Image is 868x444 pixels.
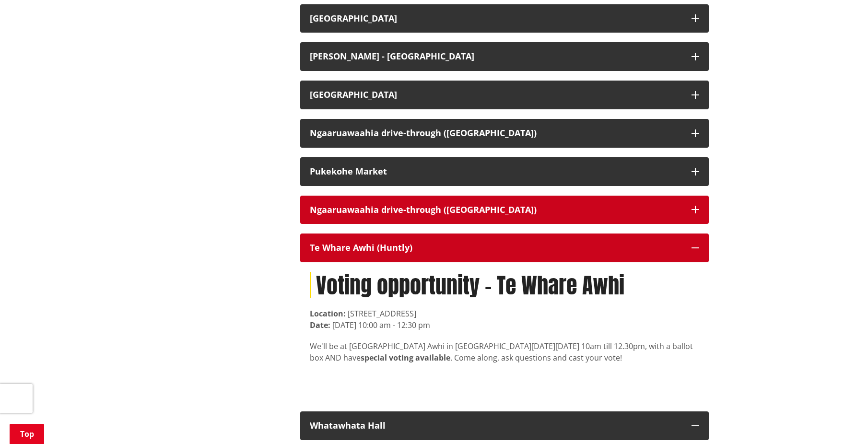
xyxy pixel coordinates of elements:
[310,272,699,298] h1: Voting opportunity - Te Whare Awhi
[310,129,682,138] div: Ngaaruawaahia drive-through ([GEOGRAPHIC_DATA])
[300,234,709,262] button: Te Whare Awhi (Huntly)
[310,14,682,23] div: [GEOGRAPHIC_DATA]
[300,81,709,109] button: [GEOGRAPHIC_DATA]
[310,90,682,100] div: [GEOGRAPHIC_DATA]
[300,119,709,148] button: Ngaaruawaahia drive-through ([GEOGRAPHIC_DATA])
[310,243,682,253] div: Te Whare Awhi (Huntly)
[348,308,416,319] span: [STREET_ADDRESS]
[310,308,346,319] strong: Location:
[310,320,330,330] strong: Date:
[361,352,450,363] strong: special voting available
[310,340,699,363] div: We'll be at [GEOGRAPHIC_DATA] Awhi in [GEOGRAPHIC_DATA]
[310,205,682,215] div: Ngaaruawaahia drive-through ([GEOGRAPHIC_DATA])
[824,404,858,438] iframe: Messenger Launcher
[300,411,709,440] button: Whatawhata Hall
[310,167,682,176] div: Pukekohe Market
[310,52,682,61] div: [PERSON_NAME] - [GEOGRAPHIC_DATA]
[310,341,693,363] span: [DATE][DATE] 10am till 12.30pm, with a ballot box AND have . Come along, ask questions and cast y...
[300,157,709,186] button: Pukekohe Market
[310,421,682,431] div: Whatawhata Hall
[332,320,430,330] time: [DATE] 10:00 am - 12:30 pm
[10,424,44,444] a: Top
[300,196,709,224] button: Ngaaruawaahia drive-through ([GEOGRAPHIC_DATA])
[300,42,709,71] button: [PERSON_NAME] - [GEOGRAPHIC_DATA]
[300,4,709,33] button: [GEOGRAPHIC_DATA]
